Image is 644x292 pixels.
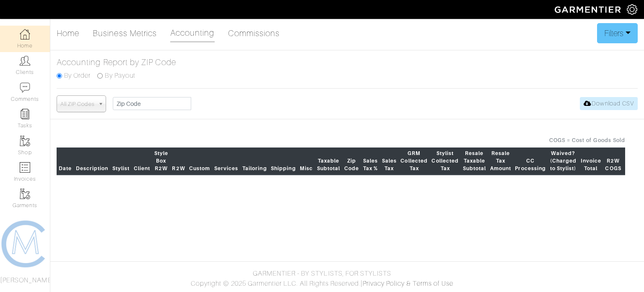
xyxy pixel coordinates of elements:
th: Stylist Collected Tax [430,147,461,175]
th: Waived? (Charged to Stylist) [548,147,579,175]
img: garments-icon-b7da505a4dc4fd61783c78ac3ca0ef83fa9d6f193b1c9dc38574b1d14d53ca28.png [20,189,30,199]
th: Stylist [110,147,132,175]
img: comment-icon-a0a6a9ef722e966f86d9cbdc48e553b5cf19dbc54f86b18d962a5391bc8f6eb6.png [20,82,30,93]
th: Resale Tax Amount [488,147,513,175]
th: Misc [298,147,315,175]
a: Download CSV [580,97,638,110]
span: All ZIP Codes [60,96,95,113]
th: Sales Tax % [361,147,380,175]
img: gear-icon-white-bd11855cb880d31180b6d7d6211b90ccbf57a29d726f0c71d8c61bd08dd39cc2.png [627,4,637,15]
th: Resale Taxable Subtotal [461,147,488,175]
div: COGS = Cost of Goods Sold [57,136,625,144]
th: Shipping [269,147,298,175]
th: Services [212,147,240,175]
th: Zip Code [342,147,361,175]
th: Style Box R2W [152,147,170,175]
img: garments-icon-b7da505a4dc4fd61783c78ac3ca0ef83fa9d6f193b1c9dc38574b1d14d53ca28.png [20,136,30,146]
th: Custom [187,147,212,175]
th: Description [74,147,110,175]
h5: Accounting Report by ZIP Code [57,57,638,67]
a: Accounting [170,24,215,42]
a: Commissions [228,25,280,42]
th: Date [57,147,74,175]
a: Business Metrics [93,25,157,42]
button: Filters [597,23,638,43]
img: dashboard-icon-dbcd8f5a0b271acd01030246c82b418ddd0df26cd7fceb0bd07c9910d44c42f6.png [20,29,30,39]
a: Home [57,25,79,42]
label: By Payout [105,71,135,81]
th: Invoice Total [579,147,603,175]
th: GRM Collected Tax [399,147,430,175]
th: Tailoring [240,147,269,175]
img: reminder-icon-8004d30b9f0a5d33ae49ab947aed9ed385cf756f9e5892f1edd6e32f2345188e.png [20,109,30,119]
input: Zip Code [113,97,191,110]
th: Client [132,147,152,175]
th: R2W COGS [603,147,623,175]
label: By Order [64,71,91,81]
th: Sales Tax [380,147,399,175]
a: Privacy Policy & Terms of Use [363,280,453,287]
span: Copyright © 2025 Garmentier LLC. All Rights Reserved. [191,280,361,287]
th: CC Processing [513,147,548,175]
img: garmentier-logo-header-white-b43fb05a5012e4ada735d5af1a66efaba907eab6374d6393d1fbf88cb4ef424d.png [551,2,627,17]
th: R2W [170,147,187,175]
th: Taxable Subtotal [315,147,342,175]
img: clients-icon-6bae9207a08558b7cb47a8932f037763ab4055f8c8b6bfacd5dc20c3e0201464.png [20,55,30,66]
img: orders-icon-0abe47150d42831381b5fb84f609e132dff9fe21cb692f30cb5eec754e2cba89.png [20,162,30,173]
